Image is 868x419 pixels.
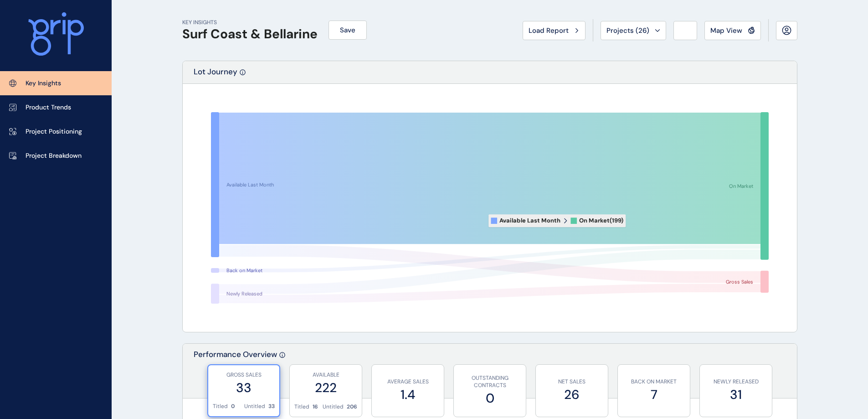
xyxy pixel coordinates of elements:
p: AVAILABLE [294,371,357,379]
p: Project Positioning [26,127,82,136]
p: BACK ON MARKET [622,378,685,386]
label: 31 [704,386,767,403]
label: 0 [458,389,521,407]
p: Untitled [244,403,265,410]
p: KEY INSIGHTS [182,19,318,26]
p: 0 [231,403,235,410]
p: AVERAGE SALES [376,378,439,386]
span: Map View [710,26,742,35]
p: 16 [313,403,318,411]
p: Lot Journey [194,67,237,83]
p: Project Breakdown [26,151,82,160]
label: 1.4 [376,386,439,403]
p: NEWLY RELEASED [704,378,767,386]
p: Product Trends [26,103,71,112]
label: 222 [294,379,357,397]
label: 33 [213,379,275,397]
p: 206 [347,403,357,411]
p: Titled [213,403,228,410]
p: 33 [268,403,275,410]
span: Load Report [529,26,569,35]
span: Save [340,26,355,35]
p: Performance Overview [194,349,277,398]
h1: Surf Coast & Bellarine [182,26,318,42]
label: 26 [540,386,603,403]
button: Load Report [523,21,586,40]
p: OUTSTANDING CONTRACTS [458,374,521,390]
button: Map View [704,21,761,40]
p: Untitled [323,403,344,411]
p: GROSS SALES [213,371,275,379]
p: Titled [294,403,309,411]
button: Save [329,21,367,40]
button: Projects (26) [601,21,666,40]
span: Projects ( 26 ) [606,26,649,35]
p: NET SALES [540,378,603,386]
label: 7 [622,386,685,403]
p: Key Insights [26,79,61,88]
